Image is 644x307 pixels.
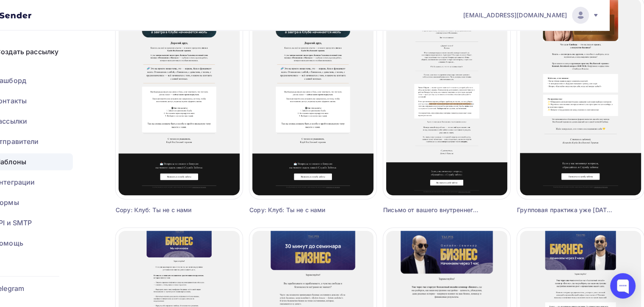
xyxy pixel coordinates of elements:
[517,206,612,214] div: Групповая практика уже [DATE] в 18:00 МСК.
[116,206,211,214] div: Copy: Клуб: Ты не с нами
[463,7,599,24] a: [EMAIL_ADDRESS][DOMAIN_NAME]
[463,11,567,19] span: [EMAIL_ADDRESS][DOMAIN_NAME]
[383,206,478,214] div: Письмо от вашего внутреннего Полковника
[249,206,345,214] div: Copy: Клуб: Ты не с нами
